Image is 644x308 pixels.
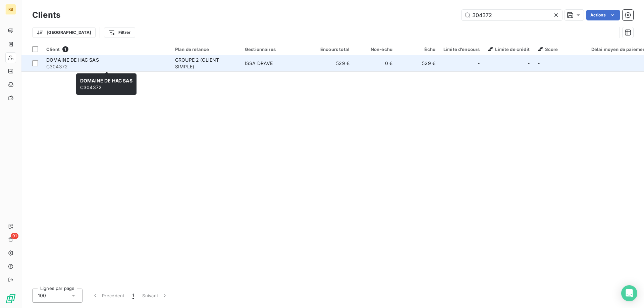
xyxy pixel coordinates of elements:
div: RB [5,4,16,15]
span: C304372 [46,63,167,70]
span: - [478,60,480,67]
span: 1 [132,292,134,299]
div: Gestionnaires [245,47,307,52]
button: 1 [128,289,138,303]
td: 529 € [311,55,354,71]
div: Open Intercom Messenger [621,285,637,301]
button: Précédent [88,289,128,303]
span: - [538,60,540,66]
h3: Clients [32,9,60,21]
span: 100 [38,292,46,299]
span: 91 [11,233,18,239]
span: ISSA DRAVE [245,60,273,66]
td: 529 € [396,55,439,71]
input: Rechercher [462,10,562,20]
span: - [528,60,530,67]
span: DOMAINE DE HAC SAS [80,78,132,83]
span: 1 [62,46,68,52]
span: Limite de crédit [488,47,529,52]
button: [GEOGRAPHIC_DATA] [32,27,96,38]
div: Encours total [315,47,350,52]
img: Logo LeanPay [5,293,16,304]
div: Non-échu [358,47,392,52]
button: Filtrer [104,27,135,38]
span: Score [538,47,558,52]
span: Client [46,47,60,52]
div: Plan de relance [175,47,237,52]
button: Suivant [138,289,172,303]
div: Échu [400,47,435,52]
td: 0 € [354,55,396,71]
span: DOMAINE DE HAC SAS [46,57,99,63]
div: GROUPE 2 (CLIENT SIMPLE) [175,57,237,70]
div: Limite d’encours [443,47,480,52]
span: C304372 [80,78,132,90]
button: Actions [586,10,620,20]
